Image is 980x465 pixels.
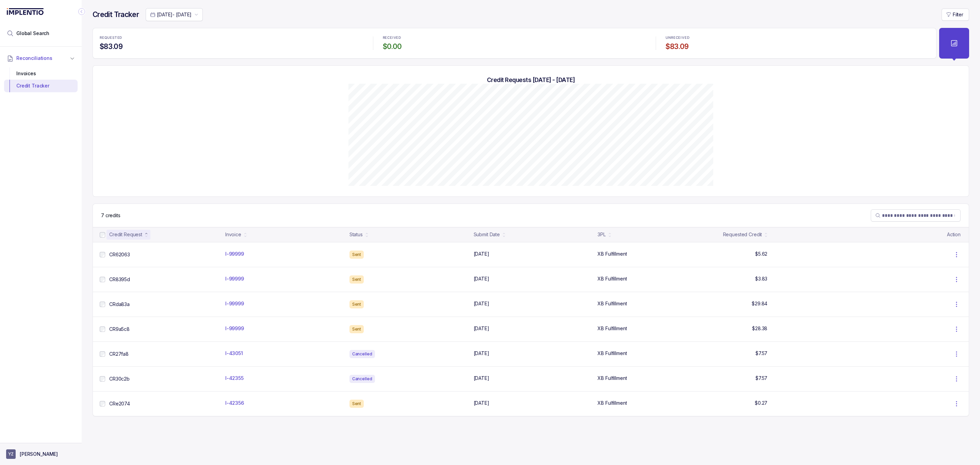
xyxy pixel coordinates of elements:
p: XB Fulfillment [598,400,627,406]
button: Filter [942,9,969,21]
input: checkbox-checkbox-all [100,252,105,257]
p: 7 credits [101,212,120,219]
input: checkbox-checkbox-all [100,351,105,357]
p: I-42355 [225,375,244,382]
div: Reconciliations [4,66,78,94]
p: $29.84 [752,300,767,307]
div: Invoices [10,67,72,80]
button: Date Range Picker [146,8,203,21]
p: CR62063 [109,251,130,258]
div: Cancelled [349,375,375,383]
p: [DATE] [474,400,489,406]
p: XB Fulfillment [598,325,627,332]
div: Cancelled [349,350,375,358]
p: $5.62 [755,251,767,257]
p: I-42356 [225,400,244,406]
p: $7.57 [755,350,767,357]
p: [PERSON_NAME] [20,451,58,458]
p: CR8395d [109,276,130,283]
input: checkbox-checkbox-all [100,277,105,282]
div: Status [349,231,363,238]
p: $0.27 [755,400,767,406]
p: XB Fulfillment [598,375,627,382]
p: I-99999 [225,251,244,257]
h5: Credit Requests [DATE] - [DATE] [104,76,958,84]
p: CR30c2b [109,375,130,382]
p: [DATE] [474,350,489,357]
li: Statistic REQUESTED [96,31,367,55]
p: XB Fulfillment [598,251,627,257]
p: [DATE] [474,375,489,382]
p: XB Fulfillment [598,300,627,307]
p: I-99999 [225,325,244,332]
p: CRda83a [109,301,130,308]
search: Table Search Bar [871,209,961,222]
p: CR27fa8 [109,351,129,357]
div: Requested Credit [723,231,762,238]
p: $7.57 [755,375,767,382]
p: Action [947,231,961,238]
input: checkbox-checkbox-all [100,302,105,307]
p: [DATE] [474,275,489,282]
input: checkbox-checkbox-all [100,376,105,382]
input: checkbox-checkbox-all [100,401,105,406]
h4: $83.09 [100,42,363,51]
button: User initials[PERSON_NAME] [6,449,76,459]
p: UNRECEIVED [666,36,689,40]
button: Reconciliations [4,51,78,66]
p: $3.83 [755,275,767,282]
div: Sent [349,400,364,408]
div: Invoice [225,231,241,238]
li: Statistic UNRECEIVED [661,31,933,55]
input: checkbox-checkbox-all [100,326,105,332]
p: CRe2074 [109,400,130,407]
div: Sent [349,251,364,259]
div: Remaining page entries [101,212,120,219]
div: Submit Date [474,231,500,238]
div: Sent [349,275,364,284]
p: XB Fulfillment [598,350,627,357]
div: Credit Tracker [10,80,72,92]
p: [DATE] [474,300,489,307]
h4: Credit Tracker [93,10,139,19]
p: XB Fulfillment [598,275,627,282]
p: I-99999 [225,300,244,307]
li: Statistic RECEIVED [379,31,651,55]
div: 3PL [598,231,606,238]
p: Filter [953,11,963,18]
div: Sent [349,300,364,308]
ul: Statistic Highlights [93,28,936,59]
input: checkbox-checkbox-all [100,232,105,238]
p: I-43051 [225,350,243,357]
p: RECEIVED [383,36,401,40]
div: Credit Request [109,231,142,238]
p: [DATE] [474,325,489,332]
span: Reconciliations [16,55,52,62]
search: Date Range Picker [150,11,192,18]
h4: $0.00 [383,42,647,51]
p: I-99999 [225,275,244,282]
span: User initials [6,449,16,459]
p: [DATE] [474,251,489,257]
div: Collapse Icon [78,7,86,16]
span: Global Search [16,30,49,37]
p: CR9a5c8 [109,326,130,333]
p: [DATE] - [DATE] [157,11,192,18]
p: REQUESTED [100,36,122,40]
div: Sent [349,325,364,333]
nav: Table Control [93,204,969,227]
p: $28.38 [752,325,767,332]
h4: $83.09 [666,42,929,51]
